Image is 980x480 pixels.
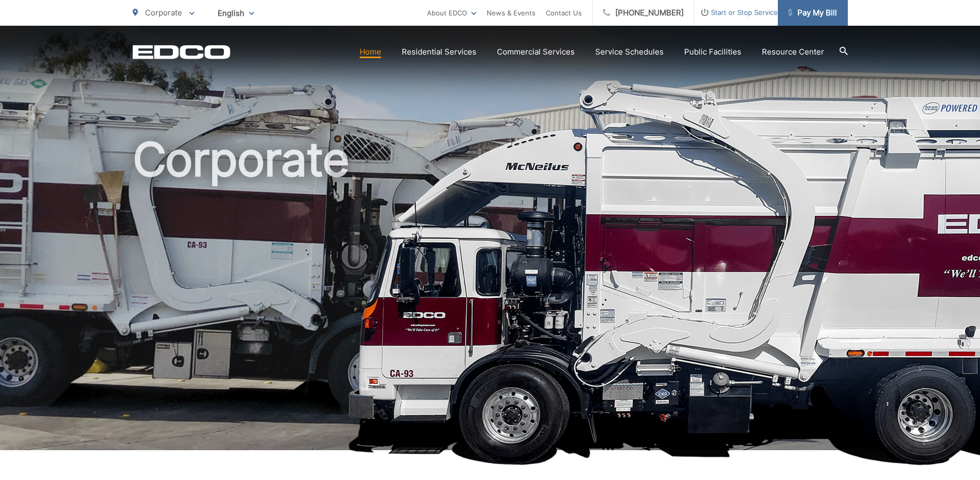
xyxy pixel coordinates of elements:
[360,46,381,58] a: Home
[762,46,824,58] a: Resource Center
[487,7,536,19] a: News & Events
[427,7,476,19] a: About EDCO
[133,134,848,459] h1: Corporate
[145,8,182,17] span: Corporate
[684,46,741,58] a: Public Facilities
[497,46,575,58] a: Commercial Services
[402,46,476,58] a: Residential Services
[788,7,837,19] span: Pay My Bill
[595,46,664,58] a: Service Schedules
[210,4,262,22] span: English
[133,45,230,59] a: EDCD logo. Return to the homepage.
[546,7,582,19] a: Contact Us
